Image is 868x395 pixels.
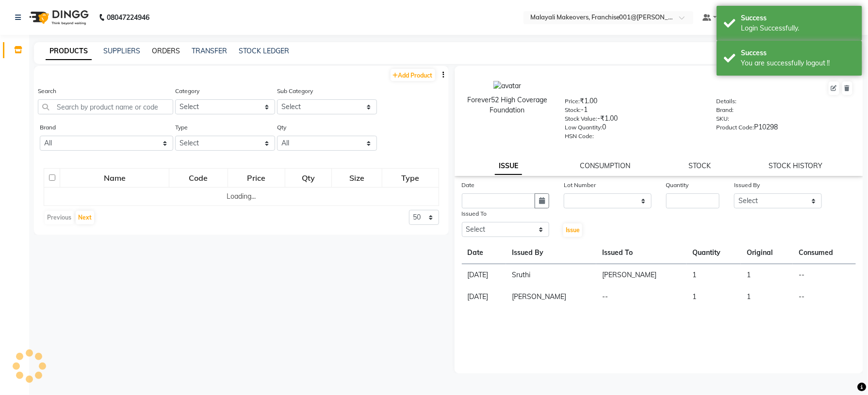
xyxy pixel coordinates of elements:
[462,209,487,218] label: Issued To
[565,97,580,106] label: Price:
[38,87,56,95] label: Search
[741,23,855,33] div: Login Successfully.
[383,169,438,187] div: Type
[793,242,856,264] th: Consumed
[40,123,56,132] label: Brand
[277,123,286,132] label: Qty
[565,106,581,114] label: Stock:
[563,223,582,237] button: Issue
[152,47,180,55] a: ORDERS
[793,286,856,308] td: --
[596,264,687,286] td: [PERSON_NAME]
[741,13,855,23] div: Success
[462,264,507,286] td: [DATE]
[25,4,91,31] img: logo
[566,226,580,234] span: Issue
[239,47,289,55] a: STOCK LEDGER
[565,113,702,127] div: -₹1.00
[495,158,522,175] a: ISSUE
[391,69,435,81] a: Add Product
[741,48,855,58] div: Success
[580,161,631,170] a: CONSUMPTION
[506,264,596,286] td: Sruthi
[462,181,475,190] label: Date
[107,4,149,31] b: 08047224946
[464,95,551,115] div: Forever52 High Coverage Foundation
[717,97,737,106] label: Details:
[687,264,741,286] td: 1
[493,81,521,91] img: avatar
[229,169,285,187] div: Price
[688,161,711,170] a: STOCK
[741,264,793,286] td: 1
[462,242,507,264] th: Date
[286,169,331,187] div: Qty
[192,47,227,55] a: TRANSFER
[565,105,702,118] div: -1
[175,87,199,95] label: Category
[46,43,92,60] a: PRODUCTS
[687,286,741,308] td: 1
[277,87,313,95] label: Sub Category
[332,169,381,187] div: Size
[741,286,793,308] td: 1
[734,181,760,190] label: Issued By
[506,286,596,308] td: [PERSON_NAME]
[565,132,594,141] label: HSN Code:
[76,211,94,224] button: Next
[565,114,598,123] label: Stock Value:
[687,242,741,264] th: Quantity
[741,58,855,68] div: You are successfully logout !!
[170,169,227,187] div: Code
[666,181,689,190] label: Quantity
[596,286,687,308] td: --
[61,169,168,187] div: Name
[462,286,507,308] td: [DATE]
[564,181,596,190] label: Lot Number
[506,242,596,264] th: Issued By
[741,242,793,264] th: Original
[565,122,702,136] div: 0
[793,264,856,286] td: --
[565,123,603,132] label: Low Quantity:
[175,123,188,132] label: Type
[717,122,853,136] div: P10298
[38,99,173,114] input: Search by product name or code
[717,123,754,132] label: Product Code:
[596,242,687,264] th: Issued To
[103,47,140,55] a: SUPPLIERS
[717,106,734,114] label: Brand:
[717,114,730,123] label: SKU:
[44,188,439,206] td: Loading...
[565,96,702,110] div: ₹1.00
[769,161,822,170] a: STOCK HISTORY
